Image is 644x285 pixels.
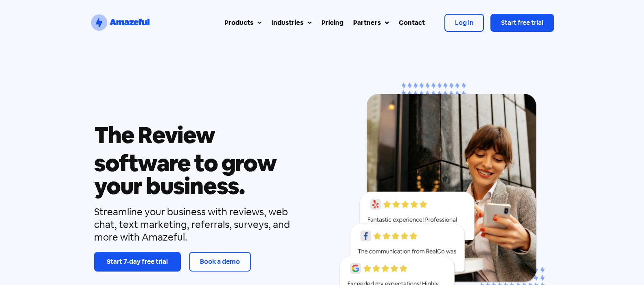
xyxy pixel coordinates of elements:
[266,13,317,33] a: Industries
[501,18,543,27] span: Start free trial
[94,205,311,244] div: Streamline your business with reviews, web chat, text marketing, referrals, surveys, and more wit...
[94,252,181,272] a: Start 7-day free trial
[348,13,394,33] a: Partners
[317,13,348,33] a: Pricing
[455,18,473,27] span: Log in
[90,13,151,33] a: SVG link
[107,257,168,266] span: Start 7-day free trial
[224,18,253,28] div: Products
[321,18,343,28] div: Pricing
[490,14,554,32] a: Start free trial
[444,14,484,32] a: Log in
[271,18,303,28] div: Industries
[394,13,430,33] a: Contact
[399,18,425,28] div: Contact
[94,152,311,197] h1: software to grow your business.
[220,13,266,33] a: Products
[353,18,381,28] div: Partners
[200,257,240,266] span: Book a demo
[189,252,251,272] a: Book a demo
[94,121,134,148] span: The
